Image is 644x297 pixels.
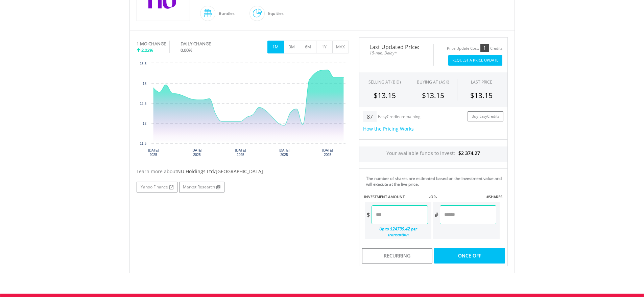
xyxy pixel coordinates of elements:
[422,91,444,100] span: $13.15
[267,41,284,53] button: 1M
[140,142,146,145] text: 11.5
[137,182,177,192] a: Yahoo Finance
[447,46,479,51] div: Price Update Cost:
[141,47,153,53] span: 2.02%
[429,194,437,200] label: -OR-
[137,60,349,161] div: Chart. Highcharts interactive chart.
[137,41,166,47] div: 1 MO CHANGE
[316,41,333,53] button: 1Y
[235,148,246,157] text: [DATE] 2025
[142,82,146,86] text: 13
[279,148,289,157] text: [DATE] 2025
[265,5,284,22] div: Equities
[368,79,401,85] div: SELLING AT (BID)
[434,248,505,264] div: Once Off
[471,79,492,85] div: LAST PRICE
[177,168,263,175] span: NU Holdings Ltd/[GEOGRAPHIC_DATA]
[179,182,224,192] a: Market Research
[417,79,449,85] span: BUYING AT (ASK)
[140,102,146,106] text: 12.5
[486,194,502,200] label: #SHARES
[364,194,405,200] label: INVESTMENT AMOUNT
[480,44,489,52] div: 1
[365,205,372,224] div: $
[142,122,146,125] text: 12
[137,60,349,161] svg: Interactive chart
[148,148,159,157] text: [DATE] 2025
[433,205,440,224] div: #
[363,125,414,132] a: How the Pricing Works
[378,114,421,120] div: EasyCredits remaining
[332,41,349,53] button: MAX
[215,5,235,22] div: Bundles
[364,50,428,56] span: 15-min. Delay*
[365,224,428,239] div: Up to $24739.42 per transaction
[470,91,493,100] span: $13.15
[468,111,503,122] a: Buy EasyCredits
[363,111,377,122] div: 87
[284,41,300,53] button: 3M
[181,41,234,47] div: DAILY CHANGE
[448,55,502,66] button: Request A Price Update
[374,91,396,100] span: $13.15
[364,44,428,50] span: Last Updated Price:
[300,41,316,53] button: 6M
[322,148,333,157] text: [DATE] 2025
[137,168,349,175] div: Learn more about
[458,150,480,156] span: $2 374.27
[366,176,505,187] div: The number of shares are estimated based on the investment value and will execute at the live price.
[359,146,507,162] div: Your available funds to invest:
[191,148,202,157] text: [DATE] 2025
[181,47,192,53] span: 0.00%
[362,248,432,264] div: Recurring
[140,62,146,66] text: 13.5
[490,46,502,51] div: Credits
